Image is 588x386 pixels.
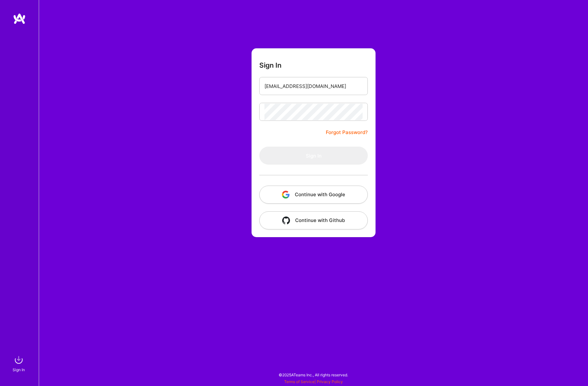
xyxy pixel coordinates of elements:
img: logo [13,13,26,24]
a: sign inSign In [14,353,25,373]
span: | [284,379,343,384]
button: Continue with Github [259,211,368,229]
img: icon [282,217,290,224]
a: Privacy Policy [317,379,343,384]
img: icon [282,191,290,198]
button: Continue with Google [259,186,368,204]
div: © 2025 ATeams Inc., All rights reserved. [39,367,588,383]
a: Terms of Service [284,379,315,384]
button: Sign In [259,147,368,165]
div: Sign In [13,366,25,373]
input: Email... [264,78,363,94]
a: Forgot Password? [326,129,368,136]
h3: Sign In [259,61,282,69]
img: sign in [12,353,25,366]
